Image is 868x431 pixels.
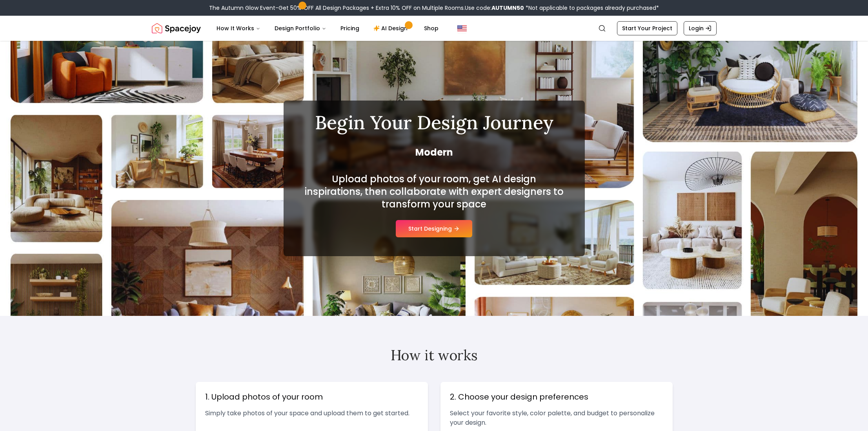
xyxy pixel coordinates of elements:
[450,409,663,427] p: Select your favorite style, color palette, and budget to personalize your design.
[210,20,445,36] nav: Main
[418,20,445,36] a: Shop
[465,4,524,12] span: Use code:
[152,20,201,36] a: Spacejoy
[450,391,663,402] h3: 2. Choose your design preferences
[210,20,267,36] button: How It Works
[302,173,566,211] h2: Upload photos of your room, get AI design inspirations, then collaborate with expert designers to...
[152,16,717,41] nav: Global
[524,4,659,12] span: *Not applicable to packages already purchased*
[457,24,467,33] img: United States
[205,391,419,402] h3: 1. Upload photos of your room
[205,409,419,418] p: Simply take photos of your space and upload them to get started.
[302,113,566,132] h1: Begin Your Design Journey
[152,20,201,36] img: Spacejoy Logo
[196,347,673,363] h2: How it works
[617,21,677,35] a: Start Your Project
[367,20,416,36] a: AI Design
[209,4,659,12] div: The Autumn Glow Event-Get 50% OFF All Design Packages + Extra 10% OFF on Multiple Rooms.
[302,146,566,159] span: Modern
[396,220,472,237] button: Start Designing
[684,21,717,35] a: Login
[334,20,366,36] a: Pricing
[491,4,524,12] b: AUTUMN50
[268,20,333,36] button: Design Portfolio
